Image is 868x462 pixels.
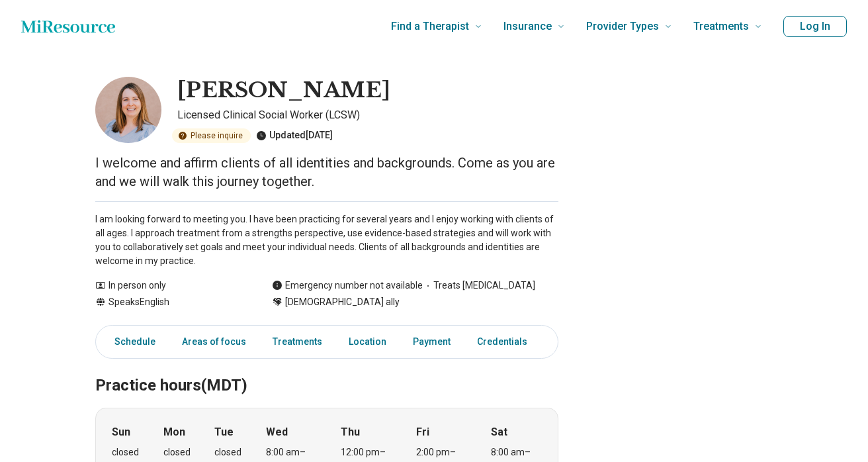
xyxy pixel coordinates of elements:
div: closed [112,445,139,459]
p: Licensed Clinical Social Worker (LCSW) [177,107,558,123]
a: Payment [405,328,458,355]
div: In person only [95,279,245,293]
div: closed [163,445,191,459]
div: Speaks English [95,295,245,309]
img: Megan Schwab, Licensed Clinical Social Worker (LCSW) [95,77,161,143]
span: Insurance [503,17,552,36]
strong: Sat [491,424,507,440]
span: Treatments [693,17,749,36]
strong: Fri [416,424,429,440]
strong: Thu [341,424,360,440]
a: Treatments [265,328,330,355]
h2: Practice hours (MDT) [95,343,558,397]
strong: Wed [266,424,288,440]
a: Credentials [469,328,543,355]
span: Provider Types [586,17,659,36]
span: [DEMOGRAPHIC_DATA] ally [285,295,400,309]
p: I welcome and affirm clients of all identities and backgrounds. Come as you are and we will walk ... [95,154,558,191]
a: Schedule [99,328,163,355]
strong: Sun [112,424,130,440]
div: Please inquire [172,128,251,143]
span: Treats [MEDICAL_DATA] [423,279,535,293]
strong: Tue [214,424,234,440]
div: Emergency number not available [272,279,423,293]
a: Location [341,328,394,355]
a: Areas of focus [174,328,254,355]
h1: [PERSON_NAME] [177,77,390,105]
div: Updated [DATE] [256,128,333,143]
p: I am looking forward to meeting you. I have been practicing for several years and I enjoy working... [95,212,558,268]
button: Log In [783,16,847,37]
strong: Mon [163,424,185,440]
div: closed [214,445,241,459]
a: Home page [21,13,115,40]
span: Find a Therapist [391,17,469,36]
